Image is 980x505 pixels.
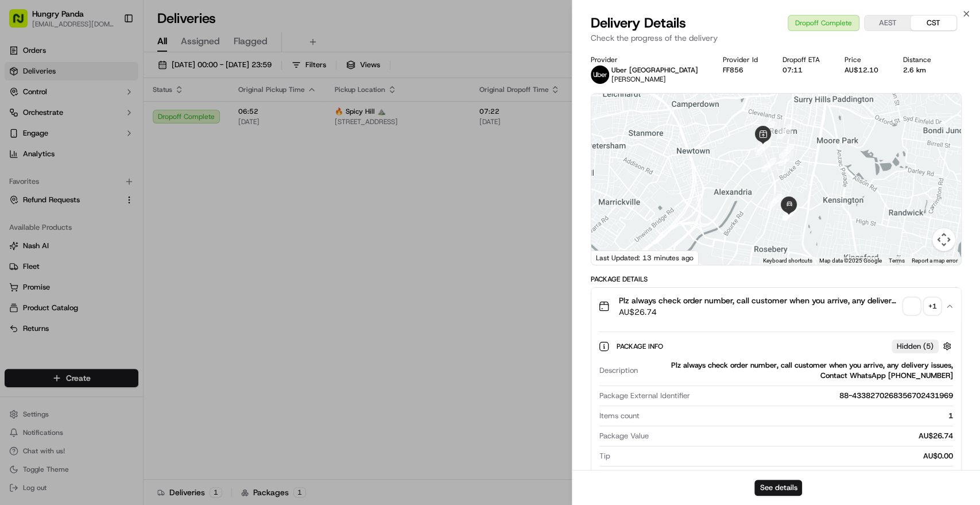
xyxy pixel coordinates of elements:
[844,65,884,75] div: AU$12.10
[783,65,826,75] div: 07:11
[844,55,884,64] div: Price
[11,11,34,34] img: Nash
[178,147,209,161] button: See all
[23,257,88,268] span: Knowledge Base
[902,55,937,64] div: Distance
[611,75,666,84] span: [PERSON_NAME]
[619,295,899,306] span: Plz always check order number, call customer when you arrive, any delivery issues, Contact WhatsA...
[754,480,802,496] button: See details
[911,16,956,30] button: CST
[591,275,962,284] div: Package Details
[642,360,953,381] div: Plz always check order number, call customer when you arrive, any delivery issues, Contact WhatsA...
[599,365,638,376] span: Description
[81,284,139,294] a: Powered byPylon
[615,451,953,461] div: AU$0.00
[779,144,794,159] div: 2
[11,46,209,64] p: Welcome 👋
[644,411,953,421] div: 1
[756,140,771,155] div: 6
[783,55,826,64] div: Dropoff ETA
[38,178,42,187] span: •
[760,121,775,136] div: 4
[611,65,698,75] p: Uber [GEOGRAPHIC_DATA]
[11,198,30,217] img: Asif Zaman Khan
[30,74,207,86] input: Got a question? Start typing here...
[599,451,610,461] span: Tip
[102,209,129,218] span: 8月27日
[92,252,189,273] a: 💻API Documentation
[599,411,640,421] span: Items count
[892,339,954,353] button: Hidden (5)
[591,14,686,32] span: Delivery Details
[591,250,699,265] div: Last Updated: 13 minutes ago
[778,151,793,166] div: 1
[11,110,32,130] img: 1736555255976-a54dd68f-1ca7-489b-9aae-adbdc363a1c4
[11,258,21,267] div: 📗
[902,65,937,75] div: 2.6 km
[755,137,770,152] div: 5
[7,252,92,273] a: 📗Knowledge Base
[52,110,188,121] div: Start new chat
[924,298,940,314] div: + 1
[889,257,905,264] a: Terms (opens in new tab)
[52,121,158,130] div: We're available if you need us!
[195,113,209,127] button: Start new chat
[912,257,958,264] a: Report a map error
[653,431,953,441] div: AU$26.74
[599,431,649,441] span: Package Value
[591,65,609,84] img: uber-new-logo.jpeg
[591,32,962,44] p: Check the progress of the delivery
[109,257,184,268] span: API Documentation
[619,306,899,318] span: AU$26.74
[695,391,953,401] div: 88-4338270268356702431969
[44,178,71,187] span: 9月17日
[897,341,933,352] span: Hidden ( 5 )
[97,258,106,267] div: 💻
[591,55,704,64] div: Provider
[617,342,665,351] span: Package Info
[865,16,911,30] button: AEST
[761,157,776,172] div: 7
[819,257,882,264] span: Map data ©2025 Google
[594,250,632,265] img: Google
[723,55,764,64] div: Provider Id
[763,257,812,265] button: Keyboard shortcuts
[36,209,93,218] span: [PERSON_NAME]
[768,194,783,209] div: 8
[594,250,632,265] a: Open this area in Google Maps (opens a new window)
[24,110,45,130] img: 8016278978528_b943e370aa5ada12b00a_72.png
[95,209,99,218] span: •
[114,285,139,294] span: Pylon
[591,288,961,325] button: Plz always check order number, call customer when you arrive, any delivery issues, Contact WhatsA...
[777,124,792,139] div: 3
[932,228,955,251] button: Map camera controls
[904,298,940,314] button: +1
[11,149,77,159] div: Past conversations
[23,210,32,219] img: 1736555255976-a54dd68f-1ca7-489b-9aae-adbdc363a1c4
[599,391,690,401] span: Package External Identifier
[723,65,743,75] button: FF856
[591,325,961,502] div: Plz always check order number, call customer when you arrive, any delivery issues, Contact WhatsA...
